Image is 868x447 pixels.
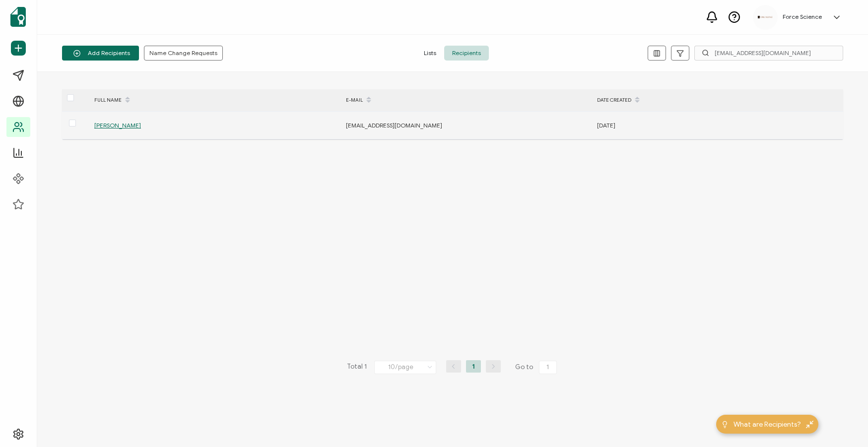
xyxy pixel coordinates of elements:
[734,419,801,430] span: What are Recipients?
[515,360,559,374] span: Go to
[597,122,615,129] span: [DATE]
[818,399,868,447] iframe: Chat Widget
[444,46,489,61] span: Recipients
[149,50,217,56] span: Name Change Requests
[374,361,436,374] input: Select
[592,92,843,109] div: DATE CREATED
[416,46,444,61] span: Lists
[347,360,367,374] span: Total 1
[10,7,26,27] img: sertifier-logomark-colored.svg
[341,92,592,109] div: E-MAIL
[346,122,442,129] span: [EMAIL_ADDRESS][DOMAIN_NAME]
[783,13,822,20] h5: Force Science
[694,46,843,61] input: Search
[144,46,223,61] button: Name Change Requests
[62,46,139,61] button: Add Recipients
[94,122,141,129] span: [PERSON_NAME]
[806,421,813,428] img: minimize-icon.svg
[89,92,341,109] div: FULL NAME
[466,360,481,373] li: 1
[758,16,773,18] img: d96c2383-09d7-413e-afb5-8f6c84c8c5d6.png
